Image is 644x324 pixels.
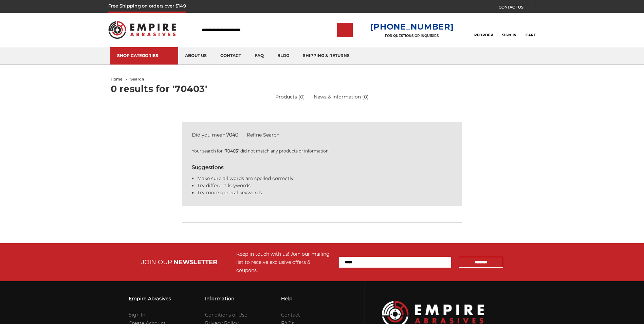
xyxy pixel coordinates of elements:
a: Conditions of Use [205,312,247,318]
span: Reorder [474,33,493,37]
a: contact [214,47,248,65]
a: home [111,77,123,82]
a: News & Information (0) [314,93,369,101]
li: Try different keywords. [197,182,453,189]
span: NEWSLETTER [173,258,217,266]
a: CONTACT US [499,3,536,13]
a: Contact [281,312,300,318]
span: search [130,77,144,82]
span: Sign In [502,33,517,37]
div: Did you mean: [192,131,453,139]
p: FOR QUESTIONS OR INQUIRIES [370,34,454,38]
a: [PHONE_NUMBER] [370,22,454,32]
strong: 70403 [225,148,238,154]
a: Products (0) [275,93,305,101]
h5: Suggestions: [192,164,453,172]
a: Cart [526,22,536,37]
div: Keep in touch with us! Join our mailing list to receive exclusive offers & coupons. [236,250,332,274]
a: Refine Search [247,132,279,138]
li: Make sure all words are spelled correctly. [197,175,453,182]
strong: 7040 [226,132,238,138]
a: Sign In [129,312,145,318]
h3: Empire Abrasives [129,291,171,306]
a: Reorder [474,22,493,37]
input: Submit [338,23,352,37]
span: JOIN OUR [141,258,172,266]
img: Empire Abrasives [108,17,176,43]
a: about us [178,47,214,65]
a: blog [271,47,296,65]
a: faq [248,47,271,65]
h3: Information [205,291,247,306]
h1: 0 results for '70403' [111,84,534,93]
li: Try more general keywords. [197,189,453,196]
a: shipping & returns [296,47,356,65]
div: SHOP CATEGORIES [117,53,171,58]
h3: Help [281,291,327,306]
span: Cart [526,33,536,37]
p: Your search for " " did not match any products or information. [192,148,453,154]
